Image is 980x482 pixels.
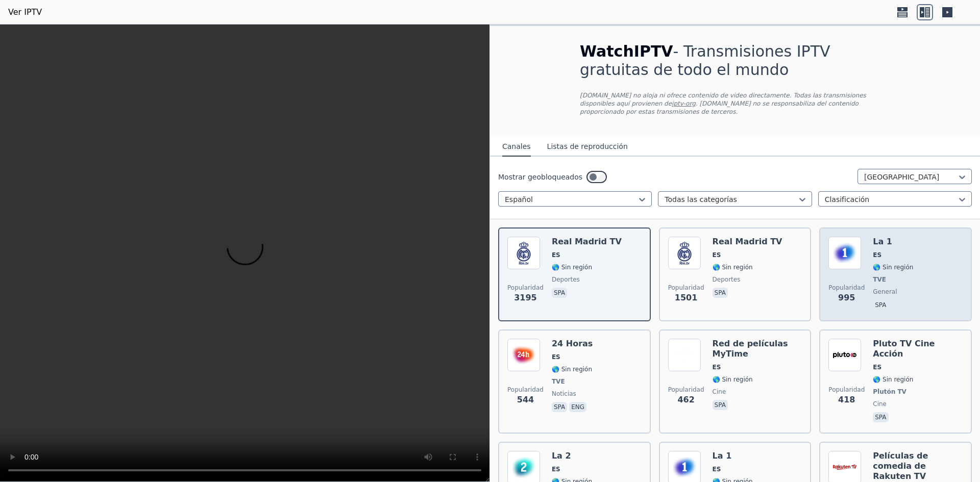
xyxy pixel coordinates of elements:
[547,142,628,150] font: Listas de reproducción
[554,403,565,411] font: spa
[552,237,622,246] font: Real Madrid TV
[668,339,701,371] img: Red de películas MyTime
[580,42,673,60] font: WatchIPTV
[552,264,592,271] font: 🌎 Sin región
[715,401,726,409] font: spa
[873,400,887,408] font: cine
[875,414,886,421] font: spa
[713,237,782,246] font: Real Madrid TV
[580,100,859,115] font: . [DOMAIN_NAME] no se responsabiliza del contenido proporcionado por estas transmisiones de terce...
[828,284,865,291] font: Popularidad
[668,237,701,269] img: Real Madrid TV
[502,137,531,157] button: Canales
[668,386,704,393] font: Popularidad
[713,376,753,383] font: 🌎 Sin región
[873,339,935,359] font: Pluto TV Cine Acción
[552,276,580,283] font: deportes
[875,301,886,309] font: spa
[580,42,830,79] font: - Transmisiones IPTV gratuitas de todo el mundo
[873,388,906,395] font: Plutón TV
[873,237,892,246] font: La 1
[552,339,593,348] font: 24 Horas
[677,395,694,404] font: 462
[668,284,704,291] font: Popularidad
[507,386,544,393] font: Popularidad
[873,376,913,383] font: 🌎 Sin región
[828,386,865,393] font: Popularidad
[828,339,861,371] img: Pluto TV Cine Acción
[713,251,721,259] font: ES
[552,378,565,385] font: TVE
[514,293,537,302] font: 3195
[552,366,592,373] font: 🌎 Sin región
[873,288,897,295] font: general
[675,293,698,302] font: 1501
[571,403,584,411] font: eng
[547,137,628,157] button: Listas de reproducción
[498,173,582,181] font: Mostrar geobloqueados
[873,276,886,283] font: TVE
[713,466,721,473] font: ES
[8,7,42,17] font: Ver IPTV
[713,451,732,461] font: La 1
[580,92,866,107] font: [DOMAIN_NAME] no aloja ni ofrece contenido de video directamente. Todas las transmisiones disponi...
[517,395,534,404] font: 544
[873,264,913,271] font: 🌎 Sin región
[507,284,544,291] font: Popularidad
[552,251,560,259] font: ES
[873,451,928,481] font: Películas de comedia de Rakuten TV
[713,276,741,283] font: deportes
[873,251,881,259] font: ES
[713,364,721,371] font: ES
[554,289,565,296] font: spa
[713,339,788,359] font: Red de películas MyTime
[713,264,753,271] font: 🌎 Sin región
[873,364,881,371] font: ES
[552,390,576,397] font: noticias
[552,451,571,461] font: La 2
[8,6,42,18] a: Ver IPTV
[713,388,726,395] font: cine
[715,289,726,296] font: spa
[507,339,540,371] img: 24 Horas
[502,142,531,150] font: Canales
[552,353,560,361] font: ES
[828,237,861,269] img: La 1
[672,100,696,107] a: iptv-org
[838,395,855,404] font: 418
[552,466,560,473] font: ES
[838,293,855,302] font: 995
[507,237,540,269] img: Real Madrid TV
